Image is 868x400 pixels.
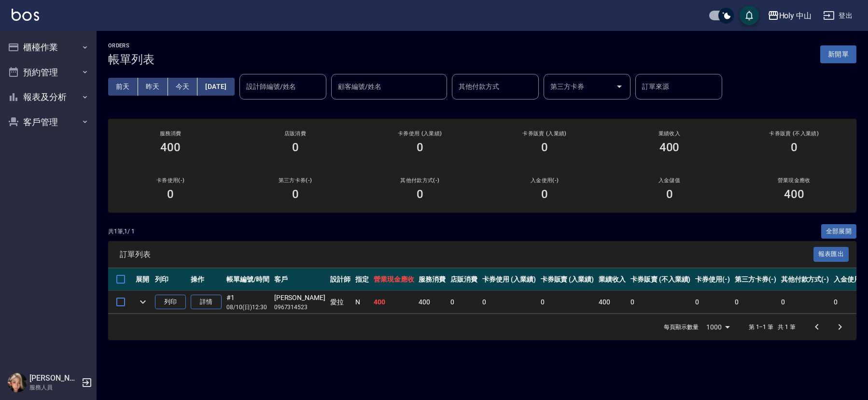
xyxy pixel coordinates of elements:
h2: 卡券使用(-) [120,177,221,184]
button: 預約管理 [4,60,93,85]
h3: 0 [417,141,423,154]
h3: 0 [541,187,548,201]
th: 業績收入 [596,268,628,291]
th: 營業現金應收 [371,268,417,291]
h3: 0 [292,187,299,201]
button: 列印 [155,295,186,310]
h3: 帳單列表 [108,53,154,66]
td: 0 [480,291,538,314]
td: 400 [596,291,628,314]
th: 設計師 [328,268,353,291]
h2: 卡券販賣 (入業績) [494,130,595,137]
h3: 0 [417,187,423,201]
p: 0967314523 [274,303,325,312]
th: 卡券販賣 (不入業績) [628,268,693,291]
th: 客戶 [272,268,328,291]
h3: 400 [160,141,181,154]
h2: ORDERS [108,43,154,49]
td: 愛拉 [328,291,353,314]
h3: 服務消費 [120,130,221,137]
td: 0 [779,291,832,314]
button: 全部展開 [821,224,857,239]
button: 櫃檯作業 [4,35,93,60]
th: 卡券使用(-) [693,268,732,291]
td: 0 [732,291,779,314]
h3: 400 [659,141,680,154]
a: 詳情 [191,295,222,310]
button: [DATE] [197,78,234,96]
h3: 0 [292,141,299,154]
td: 400 [416,291,448,314]
h3: 0 [791,141,798,154]
button: 昨天 [138,78,168,96]
th: 服務消費 [416,268,448,291]
button: save [740,6,759,25]
button: Open [612,79,627,94]
h2: 營業現金應收 [743,177,845,184]
span: 訂單列表 [120,250,813,259]
th: 其他付款方式(-) [779,268,832,291]
th: 操作 [188,268,224,291]
button: 登出 [819,7,856,25]
h3: 0 [167,187,174,201]
th: 展開 [133,268,153,291]
h5: [PERSON_NAME] [29,373,79,383]
p: 每頁顯示數量 [664,323,699,331]
th: 第三方卡券(-) [732,268,779,291]
th: 店販消費 [448,268,480,291]
td: N [353,291,371,314]
th: 卡券販賣 (入業績) [538,268,597,291]
div: [PERSON_NAME] [274,293,325,303]
h2: 卡券販賣 (不入業績) [743,130,845,137]
button: 新開單 [820,45,856,63]
th: 指定 [353,268,371,291]
td: 0 [538,291,597,314]
p: 08/10 (日) 12:30 [226,303,269,312]
button: 今天 [168,78,198,96]
h2: 入金使用(-) [494,177,595,184]
a: 報表匯出 [813,249,849,258]
a: 新開單 [820,49,856,58]
th: 卡券使用 (入業績) [480,268,538,291]
h2: 第三方卡券(-) [244,177,346,184]
td: 0 [693,291,732,314]
h3: 0 [541,141,548,154]
div: Holy 中山 [779,10,812,22]
h2: 店販消費 [244,130,346,137]
button: 前天 [108,78,138,96]
th: 帳單編號/時間 [224,268,272,291]
div: 1000 [702,314,733,340]
th: 列印 [153,268,188,291]
button: 報表及分析 [4,85,93,110]
p: 服務人員 [29,383,79,392]
h2: 卡券使用 (入業績) [369,130,471,137]
h3: 400 [784,187,804,201]
img: Logo [12,9,39,21]
td: 400 [371,291,417,314]
td: 0 [448,291,480,314]
p: 第 1–1 筆 共 1 筆 [749,323,796,331]
img: Person [8,373,27,392]
button: expand row [136,295,150,309]
p: 共 1 筆, 1 / 1 [108,227,135,236]
button: Holy 中山 [764,6,816,26]
button: 客戶管理 [4,110,93,135]
h2: 其他付款方式(-) [369,177,471,184]
button: 報表匯出 [813,247,849,262]
h2: 業績收入 [618,130,720,137]
td: 0 [628,291,693,314]
h2: 入金儲值 [618,177,720,184]
td: #1 [224,291,272,314]
h3: 0 [666,187,673,201]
